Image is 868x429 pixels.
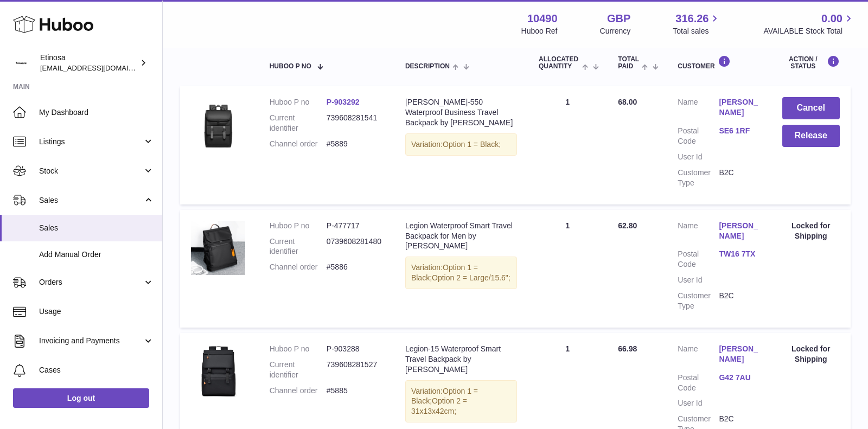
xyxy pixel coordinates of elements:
[719,221,760,241] a: [PERSON_NAME]
[432,273,510,282] span: Option 2 = Large/15.6";
[719,97,760,118] a: [PERSON_NAME]
[39,249,154,260] span: Add Manual Order
[618,98,637,106] span: 68.00
[405,257,517,289] div: Variation:
[327,98,360,106] a: P-903292
[327,386,384,396] dd: #5885
[678,249,719,270] dt: Postal Code
[327,113,384,133] dd: 739608281541
[678,126,719,146] dt: Postal Code
[675,11,709,26] span: 316.26
[618,56,639,70] span: Total paid
[39,365,154,375] span: Cases
[270,344,327,354] dt: Huboo P no
[719,344,760,364] a: [PERSON_NAME]
[678,97,719,120] dt: Name
[673,26,721,36] span: Total sales
[527,11,558,26] strong: 10490
[678,221,719,244] dt: Name
[327,360,384,380] dd: 739608281527
[411,387,478,406] span: Option 1 = Black;
[719,126,760,136] a: SE6 1RF
[40,63,159,72] span: [EMAIL_ADDRESS][DOMAIN_NAME]
[191,221,245,275] img: High-Quality-Waterproof-Men-s-Laptop-Backpack-Luxury-Brand-Designer-Black-Backpack-for-Business-U...
[719,291,760,311] dd: B2C
[327,221,384,231] dd: P-477717
[678,344,719,367] dt: Name
[678,398,719,408] dt: User Id
[270,97,327,107] dt: Huboo P no
[618,221,637,230] span: 62.80
[270,113,327,133] dt: Current identifier
[521,26,558,36] div: Huboo Ref
[678,55,760,70] div: Customer
[327,262,384,272] dd: #5886
[327,139,384,149] dd: #5889
[763,26,855,36] span: AVAILABLE Stock Total
[782,55,840,70] div: Action / Status
[528,86,607,204] td: 1
[607,11,630,26] strong: GBP
[678,275,719,285] dt: User Id
[270,139,327,149] dt: Channel order
[39,336,143,346] span: Invoicing and Payments
[40,53,138,73] div: Etinosa
[13,55,29,71] img: Wolphuk@gmail.com
[270,236,327,257] dt: Current identifier
[39,137,143,147] span: Listings
[600,26,631,36] div: Currency
[405,97,517,128] div: [PERSON_NAME]-550 Waterproof Business Travel Backpack by [PERSON_NAME]
[678,291,719,311] dt: Customer Type
[39,107,154,118] span: My Dashboard
[618,344,637,353] span: 66.98
[821,11,843,26] span: 0.00
[782,97,840,119] button: Cancel
[39,223,154,233] span: Sales
[405,63,450,70] span: Description
[678,152,719,162] dt: User Id
[763,11,855,36] a: 0.00 AVAILABLE Stock Total
[678,168,719,188] dt: Customer Type
[39,195,143,206] span: Sales
[678,373,719,393] dt: Postal Code
[539,56,579,70] span: ALLOCATED Quantity
[270,386,327,396] dt: Channel order
[405,380,517,423] div: Variation:
[411,396,467,415] span: Option 2 = 31x13x42cm;
[411,263,478,282] span: Option 1 = Black;
[39,166,143,176] span: Stock
[405,133,517,156] div: Variation:
[782,221,840,241] div: Locked for Shipping
[443,140,501,149] span: Option 1 = Black;
[327,344,384,354] dd: P-903288
[39,306,154,317] span: Usage
[270,63,311,70] span: Huboo P no
[191,344,245,398] img: Korean-Fashion-Men-s-Backpack-Large-Capacity-Waterproof-Travel-Backpack-Business-Laptop-Backpack-...
[13,388,149,408] a: Log out
[405,221,517,252] div: Legion Waterproof Smart Travel Backpack for Men by [PERSON_NAME]
[327,236,384,257] dd: 0739608281480
[528,210,607,328] td: 1
[719,168,760,188] dd: B2C
[719,373,760,383] a: G42 7AU
[270,221,327,231] dt: Huboo P no
[270,360,327,380] dt: Current identifier
[270,262,327,272] dt: Channel order
[782,125,840,147] button: Release
[782,344,840,364] div: Locked for Shipping
[673,11,721,36] a: 316.26 Total sales
[405,344,517,375] div: Legion-15 Waterproof Smart Travel Backpack by [PERSON_NAME]
[39,277,143,287] span: Orders
[191,97,245,151] img: v-Black__-1639737978.jpg
[719,249,760,259] a: TW16 7TX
